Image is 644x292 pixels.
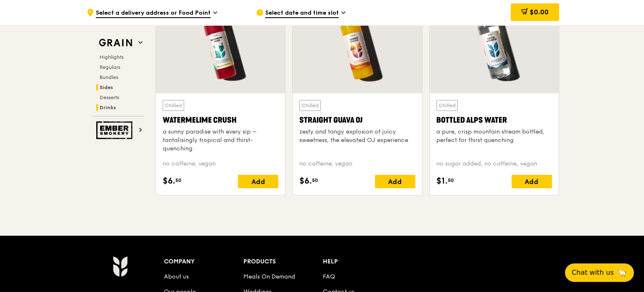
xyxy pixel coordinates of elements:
[163,100,184,111] div: Chilled
[436,100,458,111] div: Chilled
[323,273,335,280] a: FAQ
[100,105,116,110] span: Drinks
[436,175,448,187] span: $1.
[163,128,278,153] div: a sunny paradise with every sip – tantalisingly tropical and thirst-quenching
[299,114,415,126] div: Straight Guava OJ
[265,9,339,18] span: Select date and time slot
[243,273,295,280] a: Meals On Demand
[436,128,552,145] div: a pure, crisp mountain stream bottled, perfect for thirst quenching
[299,128,415,145] div: zesty and tangy explosion of juicy sweetness, the elevated OJ experience
[530,8,549,16] span: $0.00
[100,95,119,100] span: Desserts
[299,160,415,168] div: no caffeine, vegan
[113,256,127,277] img: Grain
[375,175,415,188] div: Add
[100,64,120,70] span: Regulars
[175,177,182,184] span: 50
[100,54,124,60] span: Highlights
[572,268,614,278] span: Chat with us
[617,268,627,278] span: 🦙
[448,177,454,184] span: 50
[299,100,321,111] div: Chilled
[512,175,552,188] div: Add
[238,175,278,188] div: Add
[436,114,552,126] div: Bottled Alps Water
[565,263,634,282] button: Chat with us🦙
[96,9,211,18] span: Select a delivery address or Food Point
[243,256,323,268] div: Products
[100,74,118,80] span: Bundles
[163,175,175,187] span: $6.
[299,175,312,187] span: $6.
[163,160,278,168] div: no caffeine, vegan
[163,114,278,126] div: Watermelime Crush
[164,273,189,280] a: About us
[100,84,113,90] span: Sides
[323,256,402,268] div: Help
[96,35,135,50] img: Grain web logo
[312,177,318,184] span: 50
[96,121,135,139] img: Ember Smokery web logo
[164,256,243,268] div: Company
[436,160,552,168] div: no sugar added, no caffeine, vegan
